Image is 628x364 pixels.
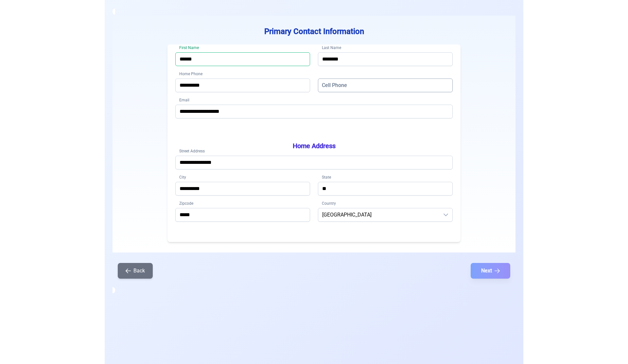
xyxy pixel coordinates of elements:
h3: Home Address [175,141,453,150]
span: United States [318,208,439,221]
button: Next [471,263,510,279]
div: dropdown trigger [439,208,452,221]
h3: Primary Contact Information [123,26,505,37]
button: Back [118,263,153,279]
